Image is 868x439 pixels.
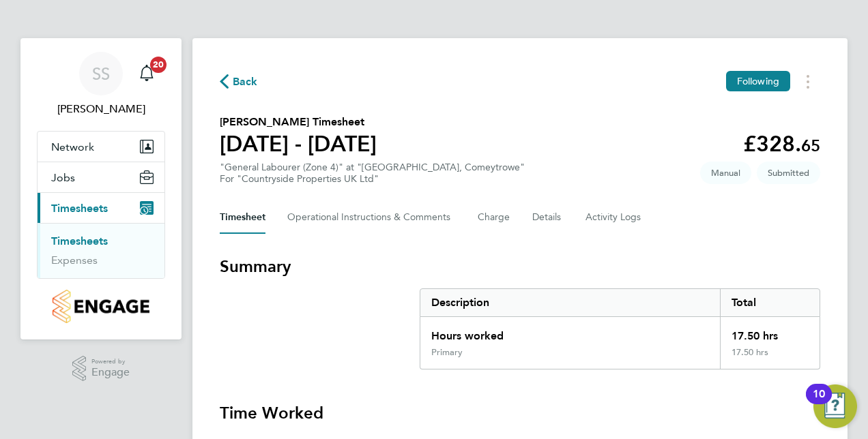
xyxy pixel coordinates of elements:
[220,130,377,157] h1: [DATE] - [DATE]
[478,201,510,234] button: Charge
[51,140,94,153] span: Network
[757,162,820,184] span: This timesheet is Submitted.
[20,38,182,339] nav: Main navigation
[420,317,720,347] div: Hours worked
[38,193,164,223] button: Timesheets
[51,171,75,184] span: Jobs
[743,131,820,157] app-decimal: £328.
[220,256,820,277] h3: Summary
[700,162,751,184] span: This timesheet was manually created.
[813,394,825,412] div: 10
[720,317,820,347] div: 17.50 hrs
[585,201,643,234] button: Activity Logs
[220,162,525,185] div: "General Labourer (Zone 4)" at "[GEOGRAPHIC_DATA], Comeytrowe"
[220,201,265,234] button: Timesheet
[133,52,160,95] a: 20
[737,75,779,87] span: Following
[72,356,130,382] a: Powered byEngage
[91,356,130,367] span: Powered by
[38,162,164,192] button: Jobs
[220,114,377,130] h2: [PERSON_NAME] Timesheet
[37,101,165,117] span: Scott Savage
[220,402,820,424] h3: Time Worked
[220,73,258,90] button: Back
[37,290,165,323] a: Go to home page
[51,234,108,247] a: Timesheets
[420,288,820,369] div: Summary
[796,71,820,92] button: Timesheets Menu
[92,65,110,82] span: SS
[38,223,164,278] div: Timesheets
[813,384,857,428] button: Open Resource Center, 10 new notifications
[420,289,720,316] div: Description
[51,202,108,215] span: Timesheets
[150,57,167,73] span: 20
[37,52,165,117] a: SS[PERSON_NAME]
[720,289,820,316] div: Total
[532,201,564,234] button: Details
[801,136,820,155] span: 65
[726,71,790,91] button: Following
[720,347,820,369] div: 17.50 hrs
[51,254,98,267] a: Expenses
[91,367,130,378] span: Engage
[287,201,456,234] button: Operational Instructions & Comments
[220,173,525,185] div: For "Countryside Properties UK Ltd"
[233,74,258,90] span: Back
[53,290,149,323] img: countryside-properties-logo-retina.png
[431,347,463,358] div: Primary
[38,132,164,162] button: Network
